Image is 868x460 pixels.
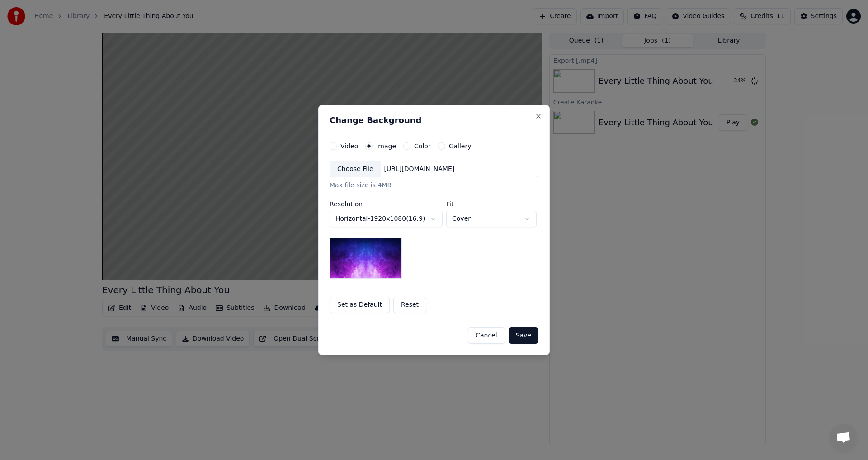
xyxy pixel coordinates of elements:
label: Video [340,143,358,149]
label: Resolution [330,201,443,207]
label: Color [414,143,431,149]
button: Cancel [468,327,505,344]
div: Max file size is 4MB [330,181,538,190]
button: Reset [393,297,426,313]
label: Fit [446,201,537,207]
button: Set as Default [330,297,390,313]
h2: Change Background [330,116,538,124]
div: [URL][DOMAIN_NAME] [381,165,458,174]
label: Image [376,143,396,149]
button: Save [509,327,538,344]
div: Choose File [330,161,381,177]
label: Gallery [449,143,472,149]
